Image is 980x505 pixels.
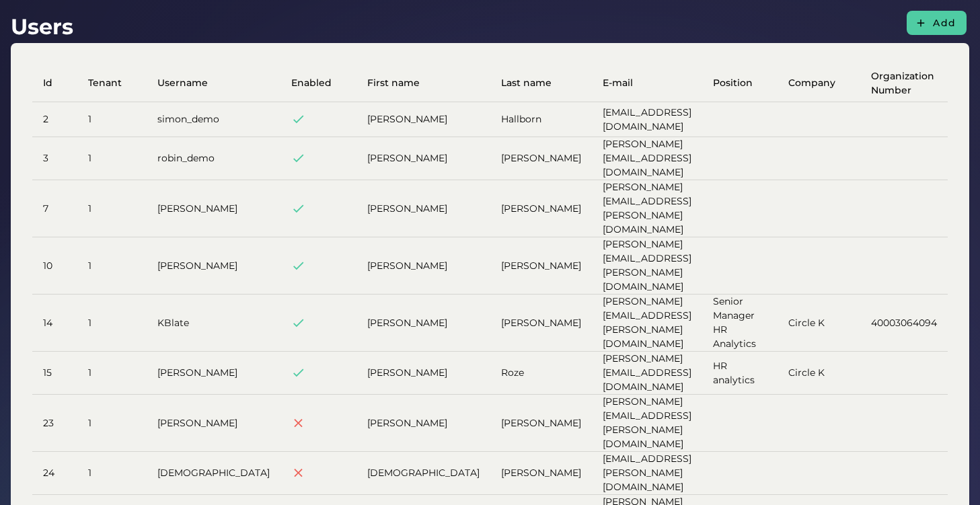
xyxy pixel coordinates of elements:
button: Add [907,11,967,35]
td: Hallborn [490,102,592,137]
td: KBlate [147,295,280,352]
td: [PERSON_NAME] [490,295,592,352]
td: 10 [32,237,77,295]
td: 2 [32,102,77,137]
td: [PERSON_NAME] [356,180,490,237]
td: Senior Manager HR Analytics [702,295,778,352]
span: Username [157,76,208,90]
td: [EMAIL_ADDRESS][PERSON_NAME][DOMAIN_NAME] [592,452,702,495]
span: First name [367,76,420,90]
td: [PERSON_NAME][EMAIL_ADDRESS][PERSON_NAME][DOMAIN_NAME] [592,295,702,352]
td: 24 [32,452,77,495]
td: [PERSON_NAME] [490,237,592,295]
td: [PERSON_NAME] [356,137,490,180]
h1: Users [11,11,73,43]
td: [PERSON_NAME][EMAIL_ADDRESS][PERSON_NAME][DOMAIN_NAME] [592,237,702,295]
td: 1 [77,102,147,137]
td: [PERSON_NAME] [356,237,490,295]
span: Last name [501,76,552,90]
td: Roze [490,352,592,395]
td: [PERSON_NAME] [147,395,280,452]
td: HR analytics [702,352,778,395]
td: simon_demo [147,102,280,137]
td: [PERSON_NAME] [356,395,490,452]
span: Id [43,76,52,90]
td: 1 [77,237,147,295]
span: Position [713,76,753,90]
td: 1 [77,395,147,452]
td: [PERSON_NAME] [356,352,490,395]
span: Organization Number [871,69,934,98]
td: [PERSON_NAME] [490,395,592,452]
td: 1 [77,352,147,395]
td: 23 [32,395,77,452]
td: [EMAIL_ADDRESS][DOMAIN_NAME] [592,102,702,137]
td: 1 [77,452,147,495]
td: [DEMOGRAPHIC_DATA] [147,452,280,495]
td: [PERSON_NAME][EMAIL_ADDRESS][DOMAIN_NAME] [592,137,702,180]
td: 7 [32,180,77,237]
span: E-mail [603,76,633,90]
td: 1 [77,137,147,180]
td: [PERSON_NAME] [490,180,592,237]
td: [PERSON_NAME][EMAIL_ADDRESS][PERSON_NAME][DOMAIN_NAME] [592,180,702,237]
td: [DEMOGRAPHIC_DATA] [356,452,490,495]
td: [PERSON_NAME] [356,295,490,352]
td: 15 [32,352,77,395]
span: Company [788,76,835,90]
td: [PERSON_NAME] [490,452,592,495]
td: [PERSON_NAME] [490,137,592,180]
td: [PERSON_NAME][EMAIL_ADDRESS][DOMAIN_NAME] [592,352,702,395]
td: 14 [32,295,77,352]
td: [PERSON_NAME] [147,352,280,395]
td: Circle K [778,295,860,352]
td: 1 [77,180,147,237]
span: Add [932,17,956,29]
td: robin_demo [147,137,280,180]
td: 40003064094 [860,295,959,352]
td: Circle K [778,352,860,395]
td: [PERSON_NAME] [147,180,280,237]
td: [PERSON_NAME][EMAIL_ADDRESS][PERSON_NAME][DOMAIN_NAME] [592,395,702,452]
td: 3 [32,137,77,180]
span: Enabled [291,76,332,90]
td: 1 [77,295,147,352]
span: Tenant [88,76,122,90]
td: [PERSON_NAME] [147,237,280,295]
td: [PERSON_NAME] [356,102,490,137]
